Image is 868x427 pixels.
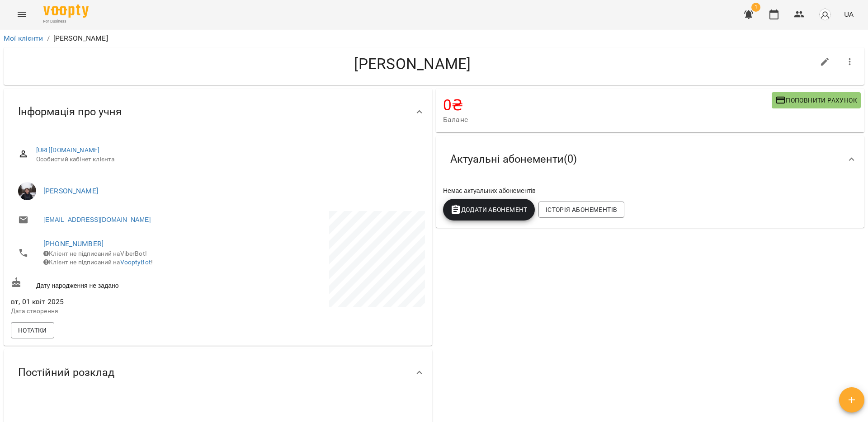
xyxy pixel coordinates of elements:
[538,202,624,218] button: Історія абонементів
[751,3,760,12] span: 1
[840,6,857,23] button: UA
[443,114,772,125] span: Баланс
[43,19,89,24] span: For Business
[4,349,432,396] div: Постійний розклад
[53,33,108,44] p: [PERSON_NAME]
[43,5,89,18] img: Voopty Logo
[775,95,857,106] span: Поповнити рахунок
[11,55,814,73] h4: [PERSON_NAME]
[18,105,122,119] span: Інформація про учня
[18,182,36,200] img: Садовський Ярослав Олександрович
[443,199,535,221] button: Додати Абонемент
[120,258,151,266] a: VooptyBot
[546,204,617,215] span: Історія абонементів
[36,155,418,164] span: Особистий кабінет клієнта
[11,307,216,316] p: Дата створення
[43,250,147,257] span: Клієнт не підписаний на ViberBot!
[441,184,859,197] div: Немає актуальних абонементів
[11,296,216,307] span: вт, 01 квіт 2025
[36,146,100,154] a: [URL][DOMAIN_NAME]
[4,34,43,42] a: Мої клієнти
[450,152,577,166] span: Актуальні абонементи ( 0 )
[772,92,861,108] button: Поповнити рахунок
[4,89,432,135] div: Інформація про учня
[43,215,151,224] a: [EMAIL_ADDRESS][DOMAIN_NAME]
[11,322,54,338] button: Нотатки
[47,33,50,44] li: /
[11,4,33,25] button: Menu
[18,325,47,336] span: Нотатки
[43,258,153,266] span: Клієнт не підписаний на !
[436,136,864,183] div: Актуальні абонементи(0)
[4,33,864,44] nav: breadcrumb
[450,204,528,215] span: Додати Абонемент
[443,96,772,114] h4: 0 ₴
[18,366,114,380] span: Постійний розклад
[43,187,98,195] a: [PERSON_NAME]
[819,8,831,21] img: avatar_s.png
[43,239,104,248] a: [PHONE_NUMBER]
[844,9,854,19] span: UA
[9,275,218,292] div: Дату народження не задано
